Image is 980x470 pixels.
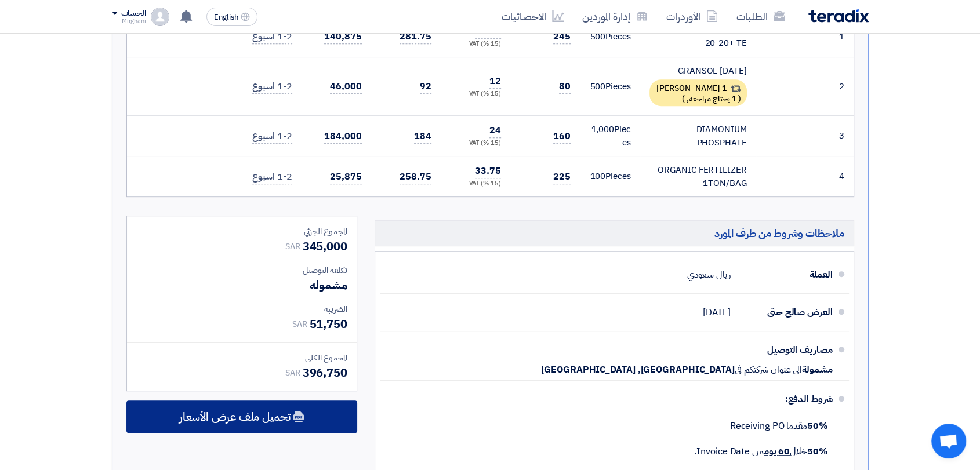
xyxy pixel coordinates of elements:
span: 184,000 [324,129,361,144]
h5: ملاحظات وشروط من طرف المورد [375,220,854,246]
div: (15 %) VAT [450,139,501,148]
td: 1 [835,17,854,57]
strong: 50% [807,419,828,433]
div: [PERSON_NAME] 20-20-20+ TE [649,24,747,50]
span: 140,875 [324,30,361,44]
div: الضريبة [136,303,347,315]
span: 281.75 [400,30,431,44]
div: ريال سعودي [687,264,730,286]
td: Pieces [580,57,640,116]
span: 184 [414,129,431,144]
span: ( [738,93,741,105]
div: ORGANIC FERTILIZER 1TON/BAG [649,163,747,190]
div: الحساب [121,9,146,19]
div: شروط الدفع: [398,385,833,413]
td: 3 [835,116,854,156]
span: 500 [590,80,605,93]
span: 33.75 [475,164,501,178]
td: Pieces [580,156,640,197]
span: 1-2 اسبوع [252,30,292,44]
span: 1 يحتاج مراجعه, [687,93,736,105]
strong: 50% [807,445,828,458]
span: مشموله [309,276,347,294]
div: العملة [740,261,833,289]
a: إدارة الموردين [573,3,657,30]
div: DIAMONIUM PHOSPHATE [649,123,747,149]
span: 25,875 [330,170,361,184]
span: تحميل ملف عرض الأسعار [179,411,291,422]
span: الى عنوان شركتكم في [735,364,802,376]
span: 100 [590,170,605,183]
span: 396,750 [303,364,347,381]
div: المجموع الكلي [136,352,347,364]
div: (15 %) VAT [450,39,501,49]
div: مصاريف التوصيل [740,336,833,364]
span: 24 [489,123,501,138]
span: 1-2 اسبوع [252,170,292,184]
div: Mirghani [112,18,146,24]
div: تكلفه التوصيل [136,264,347,276]
span: 46,000 [330,79,361,94]
td: Pieces [580,17,640,57]
div: GRANSOL [DATE] [649,64,747,78]
a: الطلبات [727,3,794,30]
span: [GEOGRAPHIC_DATA], [GEOGRAPHIC_DATA] [541,364,734,376]
span: ) [682,93,685,105]
span: 1-2 اسبوع [252,129,292,144]
span: مشمولة [802,364,832,376]
div: (15 %) VAT [450,179,501,189]
img: profile_test.png [151,8,169,26]
span: 160 [553,129,571,144]
span: 12 [489,74,501,89]
div: المجموع الجزئي [136,225,347,238]
td: 2 [835,57,854,116]
a: الأوردرات [657,3,727,30]
span: 51,750 [309,315,347,333]
div: (15 %) VAT [450,89,501,99]
span: [DATE] [703,307,730,318]
div: العرض صالح حتى [740,298,833,326]
img: Teradix logo [808,9,869,23]
button: English [206,8,257,26]
span: مقدما Receiving PO [730,419,828,433]
span: SAR [292,318,307,330]
td: 4 [835,156,854,197]
u: 60 يوم [764,445,790,458]
span: 500 [590,30,605,43]
span: خلال من Invoice Date. [694,445,827,458]
span: SAR [285,241,300,253]
span: 1-2 اسبوع [252,79,292,94]
td: Pieces [580,116,640,156]
span: 258.75 [400,170,431,184]
a: الاحصائيات [492,3,573,30]
div: 1 [PERSON_NAME] [649,79,747,106]
span: 80 [559,79,571,94]
a: Open chat [931,424,966,458]
span: English [214,13,238,21]
span: 1,000 [591,123,614,136]
span: SAR [285,367,300,379]
span: 225 [553,170,571,184]
span: 345,000 [303,238,347,255]
span: 92 [420,79,431,94]
span: 245 [553,30,571,44]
